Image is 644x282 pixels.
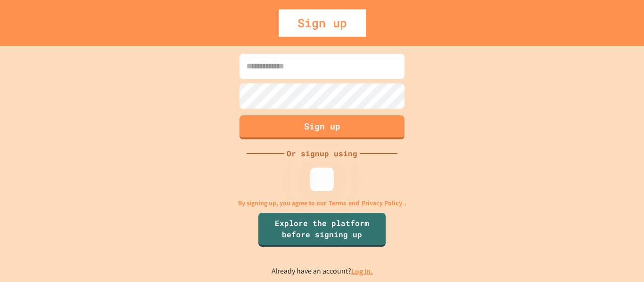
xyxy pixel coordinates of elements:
div: Or signup using [284,148,360,159]
div: Sign up [279,9,366,37]
button: Sign up [239,115,405,139]
img: google-icon.svg [315,172,329,186]
p: Already have an account? [272,266,373,277]
p: By signing up, you agree to our and . [238,198,406,208]
a: Log in. [351,266,373,276]
a: Terms [329,198,346,208]
a: Privacy Policy [362,198,402,208]
a: Explore the platform before signing up [258,213,386,247]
